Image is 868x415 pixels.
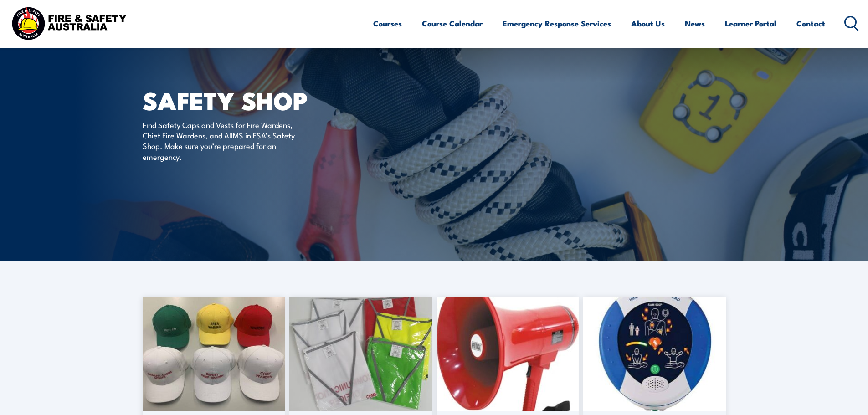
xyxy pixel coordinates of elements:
a: Course Calendar [422,11,483,36]
a: Courses [373,11,402,36]
a: News [685,11,705,36]
p: Find Safety Caps and Vests for Fire Wardens, Chief Fire Wardens, and AIIMS in FSA’s Safety Shop. ... [143,119,309,162]
img: 20230220_093531-scaled-1.jpg [289,297,432,411]
a: Emergency Response Services [503,11,611,36]
a: Learner Portal [725,11,776,36]
h1: SAFETY SHOP [143,89,368,111]
a: About Us [631,11,665,36]
img: 500.jpg [583,297,726,411]
img: caps-scaled-1.jpg [143,297,285,411]
a: Contact [796,11,825,36]
img: megaphone-1.jpg [437,297,579,411]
